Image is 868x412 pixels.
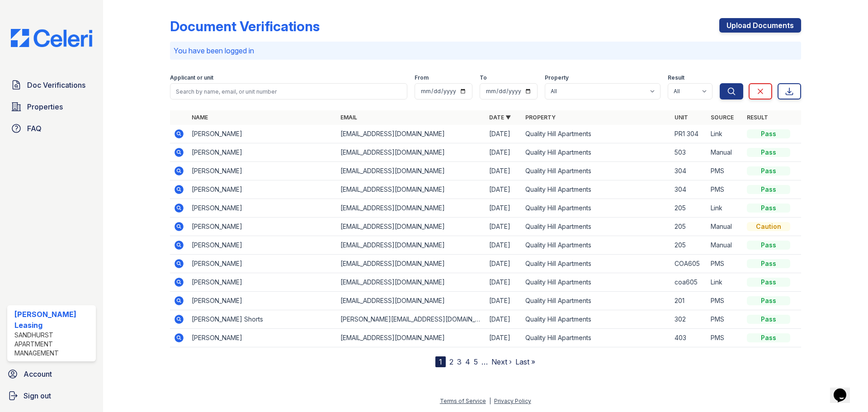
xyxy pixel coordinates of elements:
[337,329,486,347] td: [EMAIL_ADDRESS][DOMAIN_NAME]
[188,180,337,199] td: [PERSON_NAME]
[340,114,357,121] a: Email
[522,273,670,292] td: Quality Hill Apartments
[188,162,337,180] td: [PERSON_NAME]
[486,255,522,273] td: [DATE]
[4,365,99,383] a: Account
[545,74,569,81] label: Property
[671,143,707,162] td: 503
[170,74,213,81] label: Applicant or unit
[707,125,743,143] td: Link
[435,356,446,367] div: 1
[24,369,52,379] span: Account
[337,162,486,180] td: [EMAIL_ADDRESS][DOMAIN_NAME]
[491,357,512,366] a: Next ›
[170,18,320,34] div: Document Verifications
[481,356,488,367] span: …
[486,143,522,162] td: [DATE]
[174,45,797,56] p: You have been logged in
[671,199,707,218] td: 205
[188,273,337,292] td: [PERSON_NAME]
[337,236,486,255] td: [EMAIL_ADDRESS][DOMAIN_NAME]
[747,241,790,250] div: Pass
[486,125,522,143] td: [DATE]
[465,357,470,366] a: 4
[27,123,42,134] span: FAQ
[188,329,337,347] td: [PERSON_NAME]
[27,101,63,112] span: Properties
[747,296,790,305] div: Pass
[449,357,453,366] a: 2
[671,218,707,236] td: 205
[515,357,535,366] a: Last »
[522,162,670,180] td: Quality Hill Apartments
[188,255,337,273] td: [PERSON_NAME]
[522,143,670,162] td: Quality Hill Apartments
[747,333,790,342] div: Pass
[671,255,707,273] td: COA605
[707,255,743,273] td: PMS
[522,329,670,347] td: Quality Hill Apartments
[671,180,707,199] td: 304
[24,390,51,401] span: Sign out
[747,185,790,194] div: Pass
[489,398,491,404] div: |
[707,292,743,310] td: PMS
[188,218,337,236] td: [PERSON_NAME]
[337,310,486,329] td: [PERSON_NAME][EMAIL_ADDRESS][DOMAIN_NAME]
[671,236,707,255] td: 205
[522,180,670,199] td: Quality Hill Apartments
[830,376,859,403] iframe: chat widget
[415,74,429,81] label: From
[486,162,522,180] td: [DATE]
[747,278,790,287] div: Pass
[707,218,743,236] td: Manual
[522,310,670,329] td: Quality Hill Apartments
[337,143,486,162] td: [EMAIL_ADDRESS][DOMAIN_NAME]
[480,74,487,81] label: To
[474,357,478,366] a: 5
[707,273,743,292] td: Link
[525,114,556,121] a: Property
[494,398,531,404] a: Privacy Policy
[707,329,743,347] td: PMS
[707,310,743,329] td: PMS
[719,18,801,33] a: Upload Documents
[192,114,208,121] a: Name
[457,357,462,366] a: 3
[486,180,522,199] td: [DATE]
[671,273,707,292] td: coa605
[707,180,743,199] td: PMS
[486,292,522,310] td: [DATE]
[671,125,707,143] td: PR1 304
[747,114,768,121] a: Result
[707,143,743,162] td: Manual
[486,329,522,347] td: [DATE]
[14,309,92,331] div: [PERSON_NAME] Leasing
[188,310,337,329] td: [PERSON_NAME] Shorts
[188,143,337,162] td: [PERSON_NAME]
[671,310,707,329] td: 302
[522,255,670,273] td: Quality Hill Apartments
[707,162,743,180] td: PMS
[4,387,99,405] a: Sign out
[747,204,790,213] div: Pass
[486,273,522,292] td: [DATE]
[170,83,407,99] input: Search by name, email, or unit number
[337,218,486,236] td: [EMAIL_ADDRESS][DOMAIN_NAME]
[486,199,522,218] td: [DATE]
[522,199,670,218] td: Quality Hill Apartments
[747,259,790,268] div: Pass
[7,76,96,94] a: Doc Verifications
[747,148,790,157] div: Pass
[14,331,92,358] div: Sandhurst Apartment Management
[337,180,486,199] td: [EMAIL_ADDRESS][DOMAIN_NAME]
[337,125,486,143] td: [EMAIL_ADDRESS][DOMAIN_NAME]
[4,29,99,47] img: CE_Logo_Blue-a8612792a0a2168367f1c8372b55b34899dd931a85d93a1a3d3e32e68fde9ad4.png
[675,114,688,121] a: Unit
[747,129,790,138] div: Pass
[337,255,486,273] td: [EMAIL_ADDRESS][DOMAIN_NAME]
[27,80,85,90] span: Doc Verifications
[489,114,511,121] a: Date ▼
[337,292,486,310] td: [EMAIL_ADDRESS][DOMAIN_NAME]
